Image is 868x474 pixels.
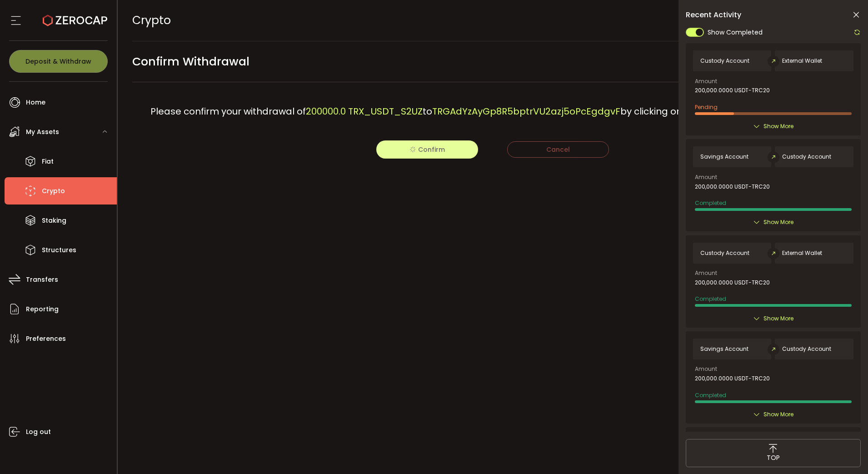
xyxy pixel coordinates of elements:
button: Deposit & Withdraw [9,50,108,73]
span: TRGAdYzAyGp8R5bptrVU2azj5oPcEgdgvF [432,105,620,118]
span: by clicking on the link below. [620,105,749,118]
span: to [423,105,432,118]
span: Home [26,96,45,109]
span: Recent Activity [686,11,741,19]
span: Crypto [132,12,171,28]
span: Preferences [26,332,66,345]
span: Confirm Withdrawal [132,51,249,72]
iframe: Chat Widget [664,109,868,474]
span: Cancel [546,145,570,154]
span: Transfers [26,273,58,286]
span: Staking [42,214,66,227]
span: Please confirm your withdrawal of [150,105,306,118]
span: My Assets [26,125,59,139]
span: Log out [26,425,51,439]
span: 200000.0 TRX_USDT_S2UZ [306,105,423,118]
button: Cancel [507,141,609,158]
span: Reporting [26,303,59,316]
span: Structures [42,244,76,257]
span: Crypto [42,185,65,198]
span: Deposit & Withdraw [25,58,91,65]
span: Fiat [42,155,54,168]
